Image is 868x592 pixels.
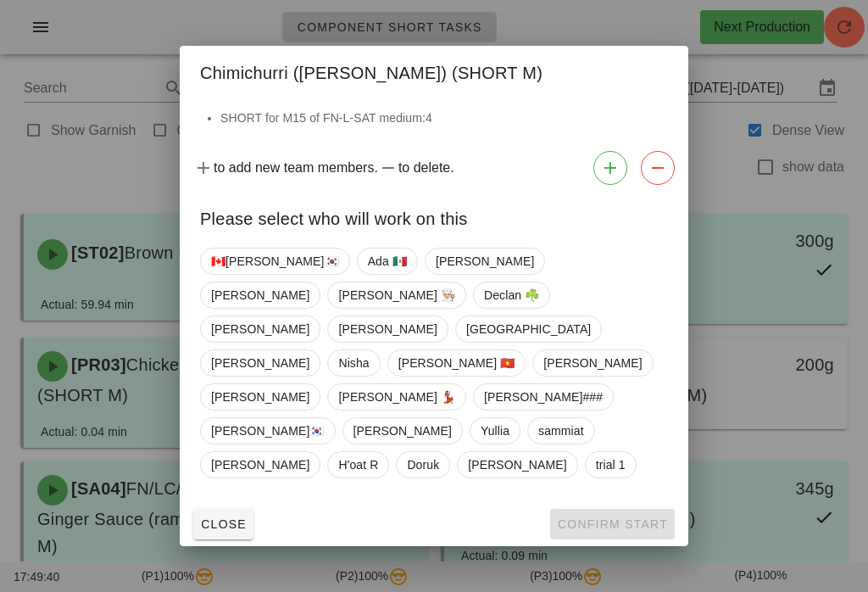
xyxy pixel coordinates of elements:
[353,418,452,444] span: [PERSON_NAME]
[398,350,515,376] span: [PERSON_NAME] 🇻🇳
[211,249,339,274] span: 🇨🇦[PERSON_NAME]🇰🇷
[220,109,668,127] li: SHORT for M15 of FN-L-SAT medium:4
[407,452,439,478] span: Doruk
[484,384,603,410] span: [PERSON_NAME]###
[338,452,378,478] span: H'oat R
[538,418,584,444] span: sammiat
[211,384,309,410] span: [PERSON_NAME]
[338,282,455,308] span: [PERSON_NAME] 👨🏼‍🍳
[338,316,437,342] span: [PERSON_NAME]
[596,452,626,478] span: trial 1
[211,418,325,444] span: [PERSON_NAME]🇰🇷
[466,316,591,342] span: [GEOGRAPHIC_DATA]
[193,509,253,539] button: Close
[200,517,247,531] span: Close
[211,282,309,308] span: [PERSON_NAME]
[368,249,407,274] span: Ada 🇲🇽
[180,144,688,192] div: to add new team members. to delete.
[180,192,688,241] div: Please select who will work on this
[211,316,309,342] span: [PERSON_NAME]
[180,46,688,95] div: Chimichurri ([PERSON_NAME]) (SHORT M)
[436,249,534,274] span: [PERSON_NAME]
[481,418,509,444] span: Yullia
[484,282,539,308] span: Declan ☘️
[468,452,566,478] span: [PERSON_NAME]
[338,350,369,376] span: Nisha
[543,350,642,376] span: [PERSON_NAME]
[211,350,309,376] span: [PERSON_NAME]
[211,452,309,478] span: [PERSON_NAME]
[338,384,455,410] span: [PERSON_NAME] 💃🏽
